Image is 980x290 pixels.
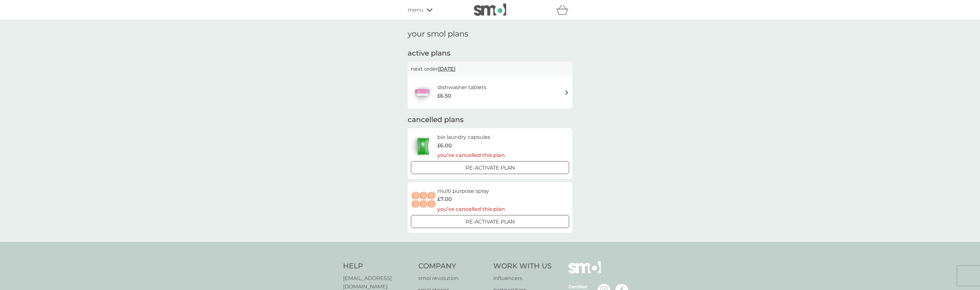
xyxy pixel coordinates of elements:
img: arrow right [564,90,569,95]
h4: Work With Us [493,261,552,271]
img: multi purpose spray [411,189,437,212]
p: Re-activate Plan [465,218,515,226]
a: smol revolution [418,274,487,283]
span: £7.00 [437,195,452,203]
h6: multi purpose spray [437,187,505,195]
h4: Company [418,261,487,271]
img: bio laundry capsules [411,135,435,158]
h4: Help [343,261,412,271]
img: dishwasher tablets [411,81,433,104]
a: influencers [493,274,552,283]
span: menu [408,6,423,14]
h6: bio laundry capsules [437,133,505,141]
img: smol [568,261,601,283]
button: Re-activate Plan [411,215,569,228]
span: £6.00 [437,141,452,150]
img: smol [474,4,506,16]
span: [DATE] [438,63,455,75]
div: basket [556,4,572,16]
h6: dishwasher tablets [437,83,486,92]
h1: your smol plans [408,29,572,39]
p: Re-activate Plan [465,164,515,172]
p: next order [411,65,569,73]
span: £6.50 [437,92,451,100]
h2: cancelled plans [408,115,572,125]
p: you’ve cancelled this plan [437,151,505,160]
h2: active plans [408,48,572,58]
button: Re-activate Plan [411,161,569,174]
p: you’ve cancelled this plan [437,205,505,213]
